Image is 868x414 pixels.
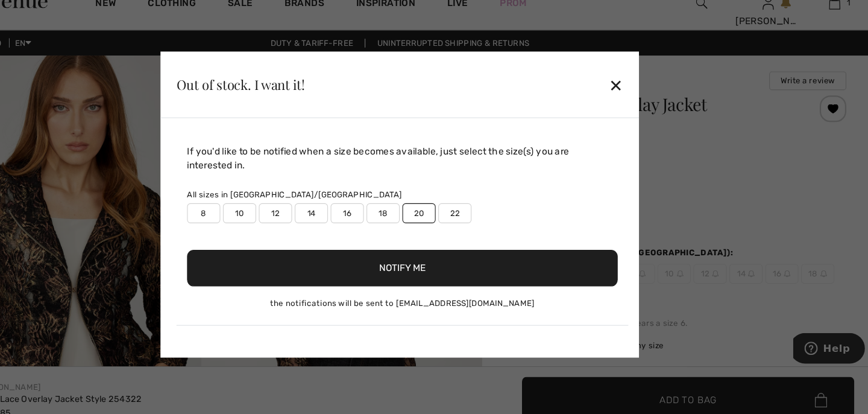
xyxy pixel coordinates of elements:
label: 10 [274,206,304,224]
div: All sizes in [GEOGRAPHIC_DATA]/[GEOGRAPHIC_DATA] [241,193,632,203]
div: If you'd like to be notified when a size becomes available, just select the size(s) you are inter... [241,153,632,178]
label: 12 [306,206,336,224]
label: 16 [371,206,401,224]
label: 8 [241,206,271,224]
div: ✕ [624,86,637,111]
label: 22 [469,206,499,224]
div: Out of stock. I want it! [231,92,348,104]
label: 14 [339,206,369,224]
span: Help [27,8,52,19]
div: the notifications will be sent to [EMAIL_ADDRESS][DOMAIN_NAME] [241,291,632,302]
label: 20 [436,206,467,224]
label: 18 [404,206,434,224]
button: Notify Me [241,248,632,281]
